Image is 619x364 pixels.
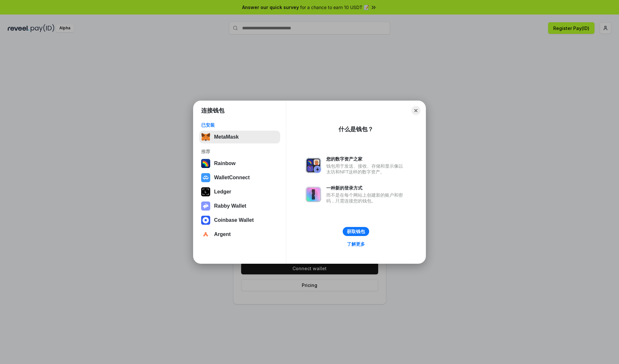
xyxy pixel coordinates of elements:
[201,187,210,196] img: svg+xml,%3Csvg%20xmlns%3D%22http%3A%2F%2Fwww.w3.org%2F2000%2Fsvg%22%20width%3D%2228%22%20height%3...
[199,185,280,198] button: Ledger
[201,159,210,168] img: svg+xml,%3Csvg%20width%3D%22120%22%20height%3D%22120%22%20viewBox%3D%220%200%20120%20120%22%20fil...
[201,107,224,114] h1: 连接钱包
[201,216,210,225] img: svg+xml,%3Csvg%20width%3D%2228%22%20height%3D%2228%22%20viewBox%3D%220%200%2028%2028%22%20fill%3D...
[199,228,280,241] button: Argent
[199,131,280,143] button: MetaMask
[343,240,369,248] a: 了解更多
[201,122,278,128] div: 已安装
[199,200,280,212] button: Rabby Wallet
[214,175,250,181] div: WalletConnect
[326,163,406,175] div: 钱包用于发送、接收、存储和显示像以太坊和NFT这样的数字资产。
[306,187,321,202] img: svg+xml,%3Csvg%20xmlns%3D%22http%3A%2F%2Fwww.w3.org%2F2000%2Fsvg%22%20fill%3D%22none%22%20viewBox...
[201,173,210,182] img: svg+xml,%3Csvg%20width%3D%2228%22%20height%3D%2228%22%20viewBox%3D%220%200%2028%2028%22%20fill%3D...
[214,231,231,237] div: Argent
[201,133,210,142] img: svg+xml,%3Csvg%20fill%3D%22none%22%20height%3D%2233%22%20viewBox%3D%220%200%2035%2033%22%20width%...
[347,241,365,247] div: 了解更多
[326,185,406,191] div: 一种新的登录方式
[343,227,369,236] button: 获取钱包
[214,203,246,209] div: Rabby Wallet
[214,161,236,166] div: Rainbow
[199,214,280,227] button: Coinbase Wallet
[326,192,406,204] div: 而不是在每个网站上创建新的账户和密码，只需连接您的钱包。
[214,134,239,140] div: MetaMask
[214,217,254,223] div: Coinbase Wallet
[411,106,420,115] button: Close
[201,149,278,154] div: 推荐
[214,189,231,195] div: Ledger
[306,158,321,173] img: svg+xml,%3Csvg%20xmlns%3D%22http%3A%2F%2Fwww.w3.org%2F2000%2Fsvg%22%20fill%3D%22none%22%20viewBox...
[326,156,406,162] div: 您的数字资产之家
[339,125,373,133] div: 什么是钱包？
[201,230,210,239] img: svg+xml,%3Csvg%20width%3D%2228%22%20height%3D%2228%22%20viewBox%3D%220%200%2028%2028%22%20fill%3D...
[199,157,280,170] button: Rainbow
[347,229,365,234] div: 获取钱包
[201,202,210,211] img: svg+xml,%3Csvg%20xmlns%3D%22http%3A%2F%2Fwww.w3.org%2F2000%2Fsvg%22%20fill%3D%22none%22%20viewBox...
[199,171,280,184] button: WalletConnect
